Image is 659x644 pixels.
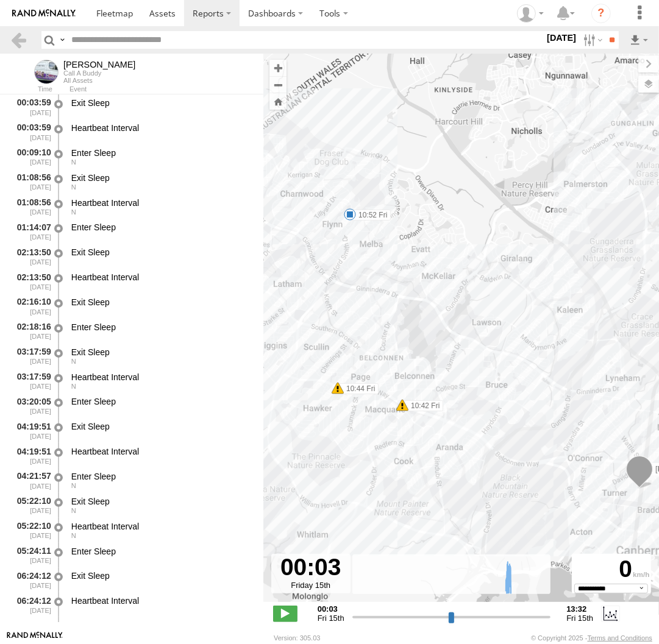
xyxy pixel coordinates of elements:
[10,245,52,267] div: 02:13:50 [DATE]
[10,295,52,317] div: 02:16:10 [DATE]
[269,76,287,93] button: Zoom out
[71,347,252,358] div: Exit Sleep
[574,556,649,584] div: 0
[629,31,649,49] label: Export results as...
[10,593,52,616] div: 06:24:12 [DATE]
[566,614,593,623] span: Fri 15th Aug 2025
[71,482,76,489] span: Heading: 4
[579,31,605,49] label: Search Filter Options
[71,322,252,333] div: Enter Sleep
[63,69,135,77] div: Call A Buddy
[566,604,593,614] strong: 13:32
[10,270,52,292] div: 02:13:50 [DATE]
[71,446,252,457] div: Heartbeat Interval
[63,60,135,69] div: Peter - View Asset History
[71,183,76,191] span: Heading: 6
[10,469,52,492] div: 04:21:57 [DATE]
[10,444,52,467] div: 04:19:51 [DATE]
[71,372,252,383] div: Heartbeat Interval
[591,4,611,23] i: ?
[71,222,252,233] div: Enter Sleep
[531,634,652,642] div: © Copyright 2025 -
[71,521,252,532] div: Heartbeat Interval
[318,604,344,614] strong: 00:03
[63,77,135,84] div: All Assets
[71,620,252,631] div: Enter Sleep
[71,272,252,283] div: Heartbeat Interval
[10,121,52,143] div: 00:03:59 [DATE]
[7,632,63,644] a: Visit our Website
[269,93,287,110] button: Zoom Home
[10,146,52,168] div: 00:09:10 [DATE]
[10,320,52,342] div: 02:18:16 [DATE]
[71,147,252,158] div: Enter Sleep
[71,158,76,166] span: Heading: 6
[10,196,52,218] div: 01:08:56 [DATE]
[71,122,252,133] div: Heartbeat Interval
[69,87,263,93] div: Event
[10,544,52,567] div: 05:24:11 [DATE]
[71,471,252,482] div: Enter Sleep
[338,383,379,394] label: 10:44 Fri
[10,494,52,517] div: 05:22:10 [DATE]
[71,383,76,390] span: Heading: 11
[71,197,252,208] div: Heartbeat Interval
[71,396,252,407] div: Enter Sleep
[10,221,52,243] div: 01:14:07 [DATE]
[273,606,297,621] label: Play/Stop
[71,546,252,557] div: Enter Sleep
[10,345,52,367] div: 03:17:59 [DATE]
[10,569,52,592] div: 06:24:12 [DATE]
[10,618,52,641] div: 06:26:13 [DATE]
[10,31,27,49] a: Back to previous Page
[71,358,76,365] span: Heading: 11
[71,507,76,514] span: Heading: 4
[71,172,252,183] div: Exit Sleep
[318,614,344,623] span: Fri 15th Aug 2025
[71,570,252,581] div: Exit Sleep
[350,210,391,221] label: 10:52 Fri
[71,247,252,258] div: Exit Sleep
[513,4,548,23] div: Helen Mason
[544,31,579,44] label: [DATE]
[10,370,52,392] div: 03:17:59 [DATE]
[71,97,252,108] div: Exit Sleep
[57,31,67,49] label: Search Query
[12,9,76,18] img: rand-logo.svg
[10,419,52,442] div: 04:19:51 [DATE]
[588,634,652,642] a: Terms and Conditions
[269,60,287,76] button: Zoom in
[10,519,52,542] div: 05:22:10 [DATE]
[71,595,252,606] div: Heartbeat Interval
[10,395,52,417] div: 03:20:05 [DATE]
[10,171,52,193] div: 01:08:56 [DATE]
[274,634,320,642] div: Version: 305.03
[10,96,52,118] div: 00:03:59 [DATE]
[71,421,252,432] div: Exit Sleep
[71,496,252,507] div: Exit Sleep
[71,532,76,539] span: Heading: 4
[402,400,443,411] label: 10:42 Fri
[71,208,76,216] span: Heading: 6
[71,297,252,308] div: Exit Sleep
[10,87,52,93] div: Time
